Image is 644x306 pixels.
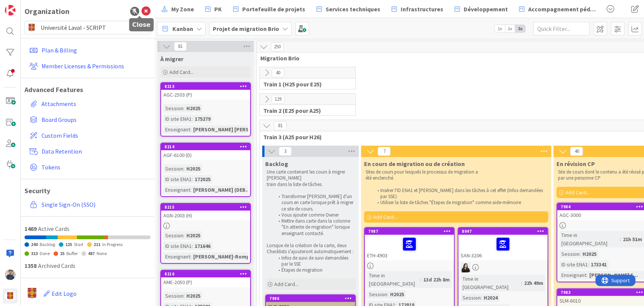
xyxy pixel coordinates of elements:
[528,5,597,14] span: Accompagnement pédagogique
[183,165,184,173] span: :
[366,169,547,175] p: Sites de cours pour lesquels le processus de migration a
[279,147,292,156] span: 3
[16,1,34,10] span: Support
[174,42,187,51] span: 81
[5,291,15,301] img: avatar
[267,181,354,188] p: train dans la liste de tâches.
[579,250,581,258] span: :
[190,125,191,134] span: :
[274,267,355,273] li: Étapes de migration
[161,211,250,220] div: AGN-2003 (H)
[160,143,251,197] a: 8214AGF-6100 (D)Session:H2025ID site ENA1:172025Enseignant:[PERSON_NAME] (DEB...
[163,292,183,300] div: Session
[26,22,37,33] img: avatar
[74,241,83,247] span: Start
[25,224,151,233] div: Active Cards
[505,25,515,32] span: 2x
[88,251,95,256] span: 487
[26,97,151,111] a: Attachments
[161,83,250,100] div: 8213AGC-2503 (P)
[401,5,443,14] span: Infrastructures
[26,145,151,158] a: Data Retention
[171,5,194,14] span: My Zone
[267,169,354,181] p: Une carte contenant les cours à migrer [PERSON_NAME]
[26,129,151,142] a: Custom Fields
[481,294,482,302] span: :
[365,228,454,260] div: 7987ETH-4903
[570,147,583,156] span: 40
[589,260,609,269] div: 173341
[163,115,192,123] div: ID site ENA1
[495,25,505,32] span: 1x
[274,218,355,237] li: Mettre dans carte dans la colonne "En attente de migration" lorsque enseignant contacté.
[52,290,77,297] span: Edit Logo
[533,22,590,35] input: Quick Filter...
[588,260,589,269] span: :
[132,21,151,28] h5: Close
[271,42,284,51] span: 250
[40,241,55,247] span: Backlog
[586,271,587,279] span: :
[368,229,454,234] div: 7987
[450,2,512,16] a: Développement
[263,80,346,88] span: Train 1 (H25 pour E25)
[365,235,454,260] div: ETH-4903
[163,252,190,261] div: Enseignant
[269,296,355,301] div: 7986
[5,269,15,280] img: MW
[184,165,202,173] div: H2025
[263,107,346,114] span: Train 2 (E25 pour A25)
[193,175,212,183] div: 172025
[26,113,151,126] a: Board Groups
[66,251,78,256] span: Buffer
[40,251,50,256] span: Done
[169,69,194,75] span: Add Card...
[191,252,258,261] div: [PERSON_NAME]-Rompr...
[482,294,500,302] div: H2024
[31,241,38,247] span: 240
[521,279,522,287] span: :
[420,275,421,284] span: :
[161,271,250,287] div: 8216AME-2050 (P)
[229,2,310,16] a: Portefeuille de projets
[161,277,250,287] div: AME-2050 (P)
[461,275,521,291] div: Time in [GEOGRAPHIC_DATA]
[191,186,252,194] div: [PERSON_NAME] (DEB...
[161,83,250,90] div: 8213
[364,160,465,168] span: En cours de migration ou de création
[25,286,40,301] img: avatar
[458,263,547,272] div: GB
[272,95,284,104] span: 129
[190,252,191,261] span: :
[161,150,250,160] div: AGF-6100 (D)
[274,255,355,268] li: Infos de suivi de suivi demandées par le SSE
[620,235,621,243] span: :
[274,212,355,218] li: Vous ajouter comme Owner
[515,25,525,32] span: 3x
[387,290,388,298] span: :
[191,125,281,134] div: [PERSON_NAME] [PERSON_NAME]...
[26,59,151,73] a: Member Licenses & Permissions
[161,204,250,220] div: 8215AGN-2003 (H)
[164,144,250,149] div: 8214
[5,5,15,15] img: Visit kanbanzone.com
[160,82,251,137] a: 8213AGC-2503 (P)Session:H2025ID site ENA1:175279Enseignant:[PERSON_NAME] [PERSON_NAME]...
[462,229,547,234] div: 8047
[267,243,354,255] p: Lorsque de la création de la carte, deux Checklists s'ajouteront automatiquement :
[515,2,601,16] a: Accompagnement pédagogique
[161,143,250,150] div: 8214
[184,231,202,240] div: H2025
[183,231,184,240] span: :
[184,104,202,112] div: H2025
[193,242,212,250] div: 171646
[387,2,448,16] a: Infrastructures
[274,121,287,130] span: 81
[367,271,420,288] div: Time in [GEOGRAPHIC_DATA]
[214,5,222,14] span: PK
[373,214,397,220] span: Add Card...
[163,175,192,183] div: ID site ENA1
[157,2,198,16] a: My Zone
[365,228,454,235] div: 7987
[378,147,390,156] span: 7
[559,231,620,248] div: Time in [GEOGRAPHIC_DATA]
